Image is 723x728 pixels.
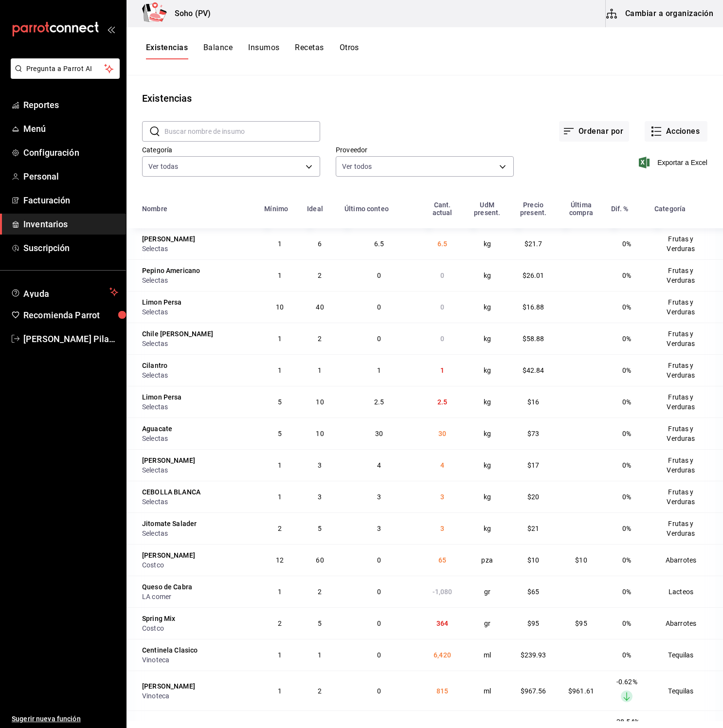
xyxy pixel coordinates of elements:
[142,614,176,623] div: Spring Mix
[465,228,509,259] td: kg
[615,718,639,726] span: -28.54%
[521,687,546,695] span: $967.56
[377,556,381,564] span: 0
[318,335,322,343] span: 2
[276,556,284,564] span: 12
[23,98,118,111] span: Reportes
[142,434,253,443] div: Selectas
[23,122,118,135] span: Menú
[465,671,509,710] td: ml
[622,398,631,406] span: 0%
[142,307,253,317] div: Selectas
[649,259,723,291] td: Frutas y Verduras
[465,639,509,671] td: ml
[142,655,253,665] div: Vinoteca
[426,201,459,217] div: Cant. actual
[295,43,324,59] button: Recetas
[318,588,322,596] span: 2
[318,493,322,501] span: 3
[142,465,253,475] div: Selectas
[470,201,503,217] div: UdM present.
[622,588,631,596] span: 0%
[307,205,323,213] div: Ideal
[142,582,192,592] div: Queso de Cabra
[278,461,282,469] span: 1
[318,366,322,374] span: 1
[142,91,192,106] div: Existencias
[559,121,629,142] button: Ordenar por
[142,361,167,370] div: Cilantro
[142,402,253,412] div: Selectas
[377,272,381,279] span: 0
[142,297,182,307] div: Limon Persa
[465,576,509,607] td: gr
[465,354,509,386] td: kg
[649,291,723,323] td: Frutas y Verduras
[527,430,539,437] span: $73
[318,272,322,279] span: 2
[377,366,381,374] span: 1
[527,461,539,469] span: $17
[521,651,546,659] span: $239.93
[622,619,631,627] span: 0%
[318,240,322,248] span: 6
[278,687,282,695] span: 1
[23,194,118,207] span: Facturación
[142,146,320,153] label: Categoría
[142,455,195,465] div: [PERSON_NAME]
[12,714,118,724] span: Sugerir nueva función
[142,497,253,507] div: Selectas
[167,8,211,19] h3: Soho (PV)
[203,43,233,59] button: Balance
[622,303,631,311] span: 0%
[11,58,120,79] button: Pregunta a Parrot AI
[649,671,723,710] td: Tequilas
[318,687,322,695] span: 2
[434,651,451,659] span: 6,420
[316,430,324,437] span: 10
[622,525,631,532] span: 0%
[377,525,381,532] span: 3
[622,556,631,564] span: 0%
[142,205,167,213] div: Nombre
[377,461,381,469] span: 4
[649,512,723,544] td: Frutas y Verduras
[248,43,279,59] button: Insumos
[437,398,447,406] span: 2.5
[23,241,118,255] span: Suscripción
[142,244,253,254] div: Selectas
[377,303,381,311] span: 0
[316,556,324,564] span: 60
[523,335,544,343] span: $58.88
[622,272,631,279] span: 0%
[611,205,629,213] div: Dif. %
[515,201,551,217] div: Precio present.
[377,687,381,695] span: 0
[622,366,631,374] span: 0%
[23,218,118,231] span: Inventarios
[465,386,509,418] td: kg
[374,398,384,406] span: 2.5
[440,303,444,311] span: 0
[523,303,544,311] span: $16.88
[440,461,444,469] span: 4
[278,525,282,532] span: 2
[433,588,452,596] span: -1,080
[318,525,322,532] span: 5
[649,418,723,449] td: Frutas y Verduras
[146,43,359,59] div: navigation tabs
[527,398,539,406] span: $16
[142,329,213,339] div: Chile [PERSON_NAME]
[649,607,723,639] td: Abarrotes
[622,430,631,437] span: 0%
[264,205,288,213] div: Mínimo
[142,275,253,285] div: Selectas
[142,681,195,691] div: [PERSON_NAME]
[278,588,282,596] span: 1
[374,240,384,248] span: 6.5
[377,493,381,501] span: 3
[142,592,253,601] div: LA comer
[142,424,172,434] div: Aguacate
[436,687,448,695] span: 815
[641,157,707,168] button: Exportar a Excel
